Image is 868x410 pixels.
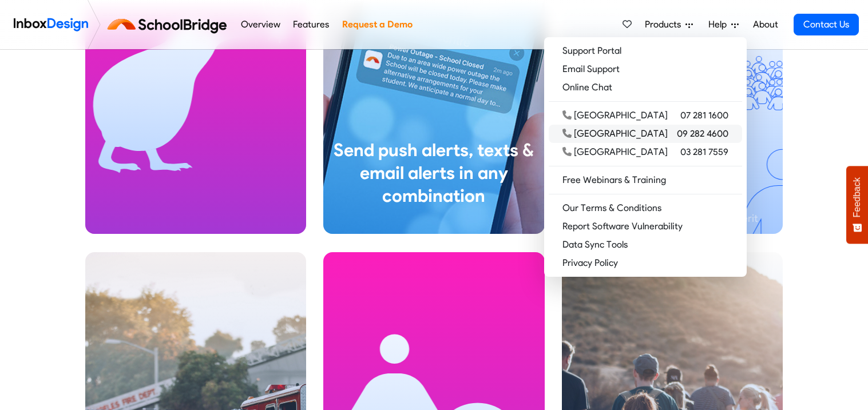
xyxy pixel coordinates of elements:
[105,11,234,38] img: schoolbridge logo
[794,14,859,35] a: Contact Us
[549,60,742,78] a: Email Support
[708,18,731,31] span: Help
[704,13,743,36] a: Help
[645,18,685,31] span: Products
[549,199,742,217] a: Our Terms & Conditions
[332,139,536,208] div: Send push alerts, texts & email alerts in any combination
[562,127,668,141] div: [GEOGRAPHIC_DATA]
[562,109,668,122] div: [GEOGRAPHIC_DATA]
[339,13,415,36] a: Request a Demo
[680,109,728,122] span: 07 281 1600
[549,236,742,254] a: Data Sync Tools
[677,127,728,141] span: 09 282 4600
[549,78,742,97] a: Online Chat
[290,13,332,36] a: Features
[680,145,728,159] span: 03 281 7559
[549,254,742,272] a: Privacy Policy
[750,13,781,36] a: About
[549,171,742,189] a: Free Webinars & Training
[237,13,283,36] a: Overview
[544,37,747,277] div: Products
[549,42,742,60] a: Support Portal
[549,125,742,143] a: [GEOGRAPHIC_DATA] 09 282 4600
[549,106,742,125] a: [GEOGRAPHIC_DATA] 07 281 1600
[846,166,868,244] button: Feedback - Show survey
[549,143,742,161] a: [GEOGRAPHIC_DATA] 03 281 7559
[852,177,862,217] span: Feedback
[562,145,668,159] div: [GEOGRAPHIC_DATA]
[549,217,742,236] a: Report Software Vulnerability
[640,13,697,36] a: Products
